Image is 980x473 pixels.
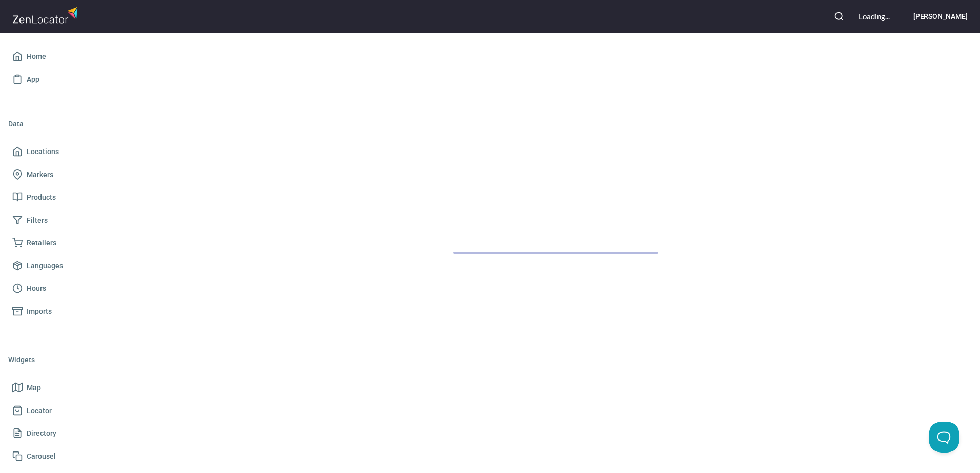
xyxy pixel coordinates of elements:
[27,404,52,417] span: Locator
[27,145,59,158] span: Locations
[859,11,890,22] div: Loading...
[27,50,46,63] span: Home
[12,4,81,26] img: zenlocator
[27,214,48,227] span: Filters
[8,422,122,445] a: Directory
[8,209,122,232] a: Filters
[8,231,122,254] a: Retailers
[27,73,39,86] span: App
[929,422,959,453] iframe: Toggle Customer Support
[8,254,122,277] a: Languages
[898,5,968,28] button: [PERSON_NAME]
[8,140,122,163] a: Locations
[8,277,122,300] a: Hours
[27,381,41,394] span: Map
[8,112,122,136] li: Data
[27,260,63,272] span: Languages
[8,45,122,68] a: Home
[8,376,122,399] a: Map
[8,68,122,91] a: App
[27,305,52,318] span: Imports
[27,450,56,463] span: Carousel
[27,168,53,181] span: Markers
[8,445,122,468] a: Carousel
[8,348,122,372] li: Widgets
[27,427,56,440] span: Directory
[27,191,56,204] span: Products
[8,186,122,209] a: Products
[8,300,122,323] a: Imports
[828,5,850,28] button: Search
[8,399,122,422] a: Locator
[913,11,968,22] h6: [PERSON_NAME]
[27,282,46,295] span: Hours
[8,163,122,186] a: Markers
[27,236,56,249] span: Retailers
